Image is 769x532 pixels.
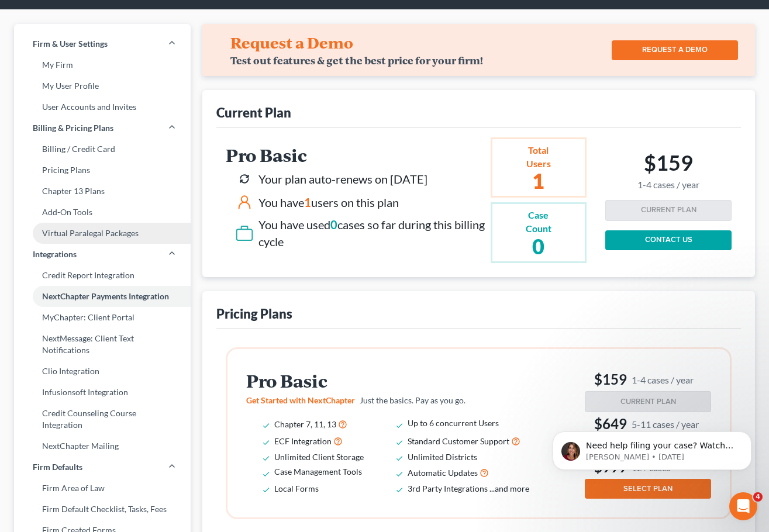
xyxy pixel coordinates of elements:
a: Clio Integration [14,361,191,382]
a: Chapter 13 Plans [14,181,191,202]
a: User Accounts and Invites [14,96,191,118]
div: Your plan auto-renews on [DATE] [258,171,427,188]
span: Automatic Updates [408,468,478,478]
a: CONTACT US [605,230,732,250]
a: My User Profile [14,75,191,96]
div: Pricing Plans [216,305,292,322]
a: REQUEST A DEMO [612,40,738,60]
a: My Firm [14,54,191,75]
span: Standard Customer Support [408,436,509,446]
iframe: Intercom notifications message [535,407,769,489]
a: Infusionsoft Integration [14,382,191,403]
a: NextChapter Mailing [14,436,191,457]
h2: 1 [520,170,557,191]
small: 1-4 cases / year [632,374,694,386]
div: Current Plan [216,104,291,121]
h2: 0 [520,236,557,257]
div: Total Users [520,144,557,171]
span: Firm & User Settings [33,38,108,50]
a: Add-On Tools [14,202,191,223]
small: 1-4 cases / year [637,179,699,191]
a: Firm Area of Law [14,478,191,499]
a: NextMessage: Client Text Notifications [14,328,191,361]
span: Up to 6 concurrent Users [408,418,499,428]
div: You have used cases so far during this billing cycle [258,216,486,250]
span: Local Forms [274,483,319,493]
span: CURRENT PLAN [620,397,676,406]
a: Pricing Plans [14,160,191,181]
span: Billing & Pricing Plans [33,122,113,134]
span: 4 [753,492,763,502]
span: 0 [330,217,337,232]
span: Just the basics. Pay as you go. [360,395,465,405]
span: 3rd Party Integrations [408,483,488,493]
a: Billing / Credit Card [14,139,191,160]
a: Virtual Paralegal Packages [14,223,191,244]
h2: Pro Basic [246,371,546,391]
a: Credit Report Integration [14,265,191,286]
a: Firm Defaults [14,457,191,478]
button: SELECT PLAN [585,479,711,499]
a: MyChapter: Client Portal [14,307,191,328]
span: Case Management Tools [274,467,362,476]
iframe: Intercom live chat [729,492,757,520]
h4: Request a Demo [230,33,353,52]
a: Integrations [14,244,191,265]
span: Chapter 7, 11, 13 [274,419,336,429]
div: You have users on this plan [258,194,399,211]
a: Billing & Pricing Plans [14,118,191,139]
button: CURRENT PLAN [605,200,732,221]
span: ...and more [489,483,529,493]
a: Credit Counseling Course Integration [14,403,191,436]
h2: Pro Basic [226,146,486,165]
span: ECF Integration [274,436,332,446]
span: 1 [304,195,311,209]
span: Unlimited Client Storage [274,452,364,462]
span: Get Started with NextChapter [246,395,355,405]
h2: $159 [637,150,699,191]
a: Firm & User Settings [14,33,191,54]
span: Firm Defaults [33,461,82,473]
div: Test out features & get the best price for your firm! [230,54,483,67]
h3: $159 [585,370,711,389]
div: Case Count [520,209,557,236]
a: Firm Default Checklist, Tasks, Fees [14,499,191,520]
button: CURRENT PLAN [585,391,711,412]
a: NextChapter Payments Integration [14,286,191,307]
span: Integrations [33,248,77,260]
span: Unlimited Districts [408,452,477,462]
